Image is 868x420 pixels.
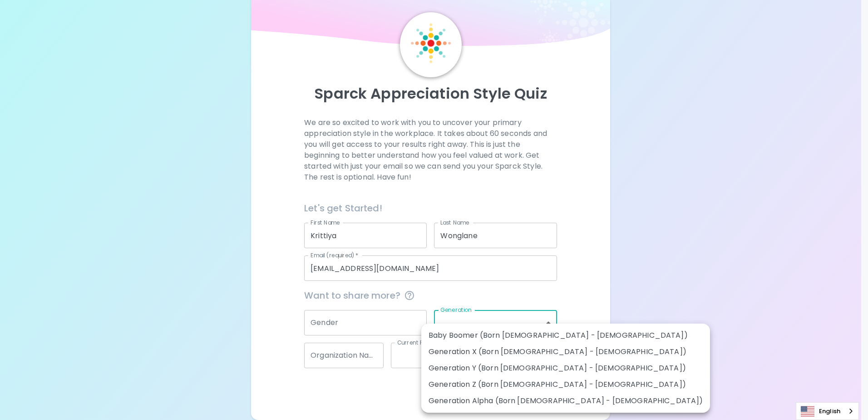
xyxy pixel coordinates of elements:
[796,402,859,420] aside: Language selected: English
[421,360,710,376] li: Generation Y (Born [DEMOGRAPHIC_DATA] - [DEMOGRAPHIC_DATA])
[421,376,710,393] li: Generation Z (Born [DEMOGRAPHIC_DATA] - [DEMOGRAPHIC_DATA])
[421,327,710,344] li: Baby Boomer (Born [DEMOGRAPHIC_DATA] - [DEMOGRAPHIC_DATA])
[796,403,858,420] a: English
[796,402,859,420] div: Language
[421,393,710,409] li: Generation Alpha (Born [DEMOGRAPHIC_DATA] - [DEMOGRAPHIC_DATA])
[421,344,710,360] li: Generation X (Born [DEMOGRAPHIC_DATA] - [DEMOGRAPHIC_DATA])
